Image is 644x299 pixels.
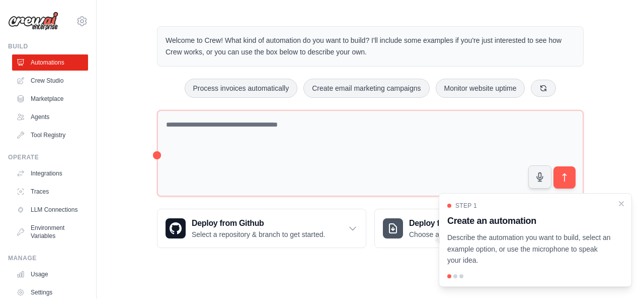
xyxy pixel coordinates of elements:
a: Agents [12,109,88,125]
a: Automations [12,54,88,71]
a: Marketplace [12,91,88,107]
iframe: Chat Widget [594,251,644,299]
p: Select a repository & branch to get started. [192,229,325,240]
button: Monitor website uptime [436,79,525,98]
a: LLM Connections [12,202,88,218]
button: Process invoices automatically [185,79,298,98]
h3: Create an automation [447,214,611,228]
a: Usage [12,266,88,282]
button: Create email marketing campaigns [303,79,429,98]
p: Describe the automation you want to build, select an example option, or use the microphone to spe... [447,232,611,266]
a: Integrations [12,165,88,182]
a: Tool Registry [12,127,88,143]
p: Welcome to Crew! What kind of automation do you want to build? I'll include some examples if you'... [166,35,575,58]
div: Build [8,42,88,50]
p: Choose a zip file to upload. [409,229,494,240]
img: Logo [8,12,58,31]
div: Manage [8,254,88,262]
button: Close walkthrough [617,200,625,208]
h3: Deploy from Github [192,217,325,229]
a: Environment Variables [12,220,88,244]
a: Crew Studio [12,73,88,89]
a: Traces [12,184,88,200]
h3: Deploy from zip file [409,217,494,229]
span: Step 1 [455,202,477,210]
div: Operate [8,153,88,161]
